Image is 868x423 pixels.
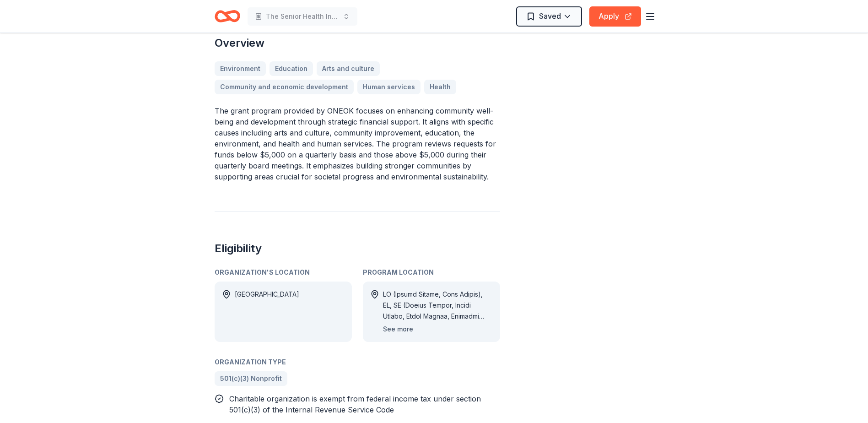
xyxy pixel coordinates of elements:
h2: Overview [215,36,500,50]
a: Home [215,5,240,27]
span: Saved [539,10,561,22]
a: 501(c)(3) Nonprofit [215,371,287,386]
button: The Senior Health Insurance Counseling for [US_STATE] ([PERSON_NAME]) [248,7,357,26]
span: Charitable organization is exempt from federal income tax under section 501(c)(3) of the Internal... [229,394,481,414]
span: The Senior Health Insurance Counseling for [US_STATE] ([PERSON_NAME]) [266,11,339,22]
div: Program Location [363,267,500,278]
button: Saved [516,6,582,27]
button: See more [383,324,413,335]
div: Organization Type [215,357,500,368]
p: The grant program provided by ONEOK focuses on enhancing community well-being and development thr... [215,105,500,182]
button: Apply [589,6,641,27]
div: [GEOGRAPHIC_DATA] [235,289,299,335]
span: 501(c)(3) Nonprofit [220,373,282,384]
h2: Eligibility [215,241,500,256]
div: Organization's Location [215,267,352,278]
div: LO (Ipsumd Sitame, Cons Adipis), EL, SE (Doeius Tempor, Incidi Utlabo, Etdol Magnaa, Enimadmi Ven... [383,289,493,322]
